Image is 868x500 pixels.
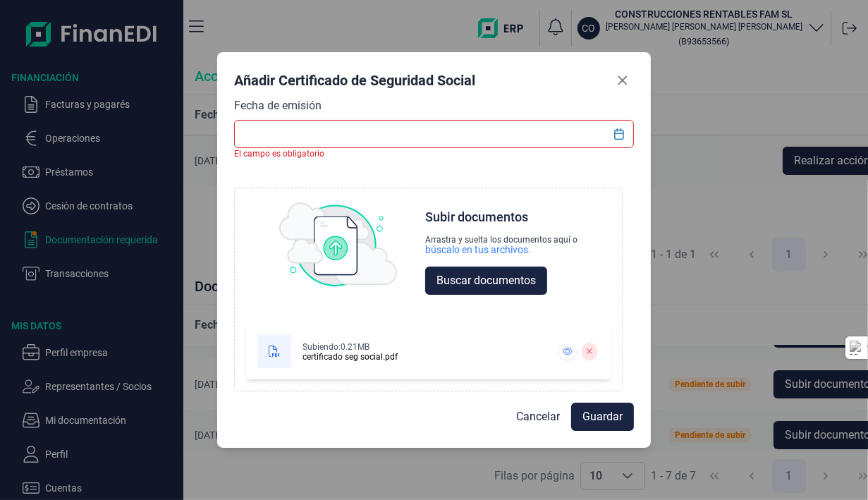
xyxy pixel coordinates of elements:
[425,210,528,224] div: Subir documentos
[505,403,571,431] button: Cancelar
[234,97,322,114] label: Fecha de emisión
[234,148,635,159] div: El campo es obligatorio
[425,244,577,255] div: búscalo en tus archivos.
[606,121,633,147] button: Choose Date
[425,267,547,295] button: Buscar documentos
[425,244,531,255] div: búscalo en tus archivos.
[571,403,634,431] button: Guardar
[611,69,634,92] button: Close
[302,341,398,353] div: Subiendo: 0.21MB
[516,408,560,425] span: Cancelar
[425,236,577,244] div: Arrastra y suelta los documentos aquí o
[436,272,536,289] span: Buscar documentos
[302,353,398,361] div: certificado seg social.pdf
[279,202,398,287] img: upload img
[582,408,623,425] span: Guardar
[234,71,475,90] div: Añadir Certificado de Seguridad Social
